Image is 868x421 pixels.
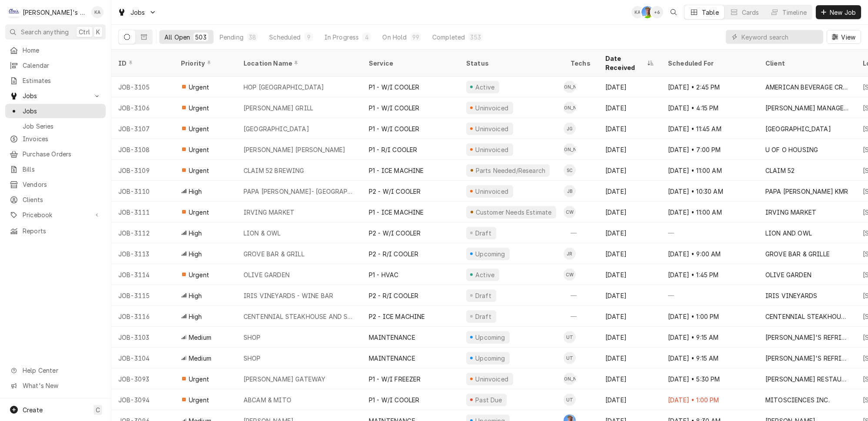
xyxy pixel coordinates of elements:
div: IRIS VINEYARDS - WINE BAR [244,291,333,300]
div: Unscheduled Tech's Avatar [564,331,576,343]
div: [DATE] [598,264,661,285]
div: Upcoming [474,249,507,259]
span: Reports [23,226,101,235]
div: IRVING MARKET [244,208,294,217]
div: AMERICAN BEVERAGE CRAFT- HOP VALLEY [765,83,849,92]
div: — [661,285,758,306]
div: [DATE] [598,285,661,306]
div: Table [702,8,719,17]
button: Open search [667,5,681,19]
div: [DATE] • 4:15 PM [661,97,758,118]
div: [DATE] • 1:00 PM [661,306,758,327]
span: High [189,312,202,321]
div: [PERSON_NAME]'S REFRIGERATION [765,354,849,363]
div: Date Received [605,54,645,72]
div: [DATE] • 9:15 AM [661,327,758,348]
div: Cards [742,8,759,17]
div: — [564,222,598,243]
div: Timeline [782,8,807,17]
div: Priority [181,59,228,68]
div: On Hold [382,33,407,42]
div: [PERSON_NAME]'s Refrigeration [23,8,87,17]
div: — [564,306,598,327]
div: Techs [571,59,591,68]
div: Service [369,59,451,68]
a: Job Series [5,119,106,133]
div: KA [631,6,644,18]
div: [DATE] [598,389,661,410]
div: JOB-3103 [111,327,174,348]
a: Go to What's New [5,378,106,393]
span: Create [23,406,43,414]
a: Estimates [5,73,106,88]
div: Past Due [474,395,504,404]
span: Urgent [189,395,209,404]
div: U OF O HOUSING [765,145,818,154]
div: P1 - R/I COOLER [369,145,417,154]
div: Clay's Refrigeration's Avatar [8,6,20,18]
div: SHOP [244,333,261,342]
div: P1 - ICE MACHINE [369,208,424,217]
div: [DATE] • 11:00 AM [661,202,758,222]
span: Purchase Orders [23,149,101,159]
button: New Job [816,5,861,19]
div: Pending [220,33,244,42]
div: [DATE] [598,222,661,243]
div: Korey Austin's Avatar [91,6,103,18]
div: P2 - R/I COOLER [369,291,418,300]
div: [PERSON_NAME] [564,143,576,156]
div: [DATE] • 9:15 AM [661,348,758,368]
div: GROVE BAR & GRILL [244,249,304,259]
div: Active [474,270,496,279]
a: Bills [5,162,106,176]
span: Jobs [23,106,101,116]
div: JOB-3111 [111,202,174,222]
div: Draft [474,312,493,321]
input: Keyword search [741,30,819,44]
span: High [189,249,202,259]
span: Vendors [23,180,101,189]
span: Calendar [23,61,101,70]
div: [GEOGRAPHIC_DATA] [765,124,831,133]
div: Joey Brabb's Avatar [564,185,576,197]
a: Go to Jobs [5,89,106,103]
div: UT [564,394,576,406]
div: Client [765,59,847,68]
div: Parts Needed/Research [474,166,546,175]
div: ABCAM & MITO [244,395,291,404]
div: P2 - ICE MACHINE [369,312,425,321]
span: Urgent [189,103,209,113]
div: [DATE] [598,76,661,97]
div: Uninvoiced [474,375,510,384]
a: Go to Pricebook [5,208,106,222]
span: High [189,229,202,238]
div: [PERSON_NAME] MANAGEMENT INC. [765,103,849,113]
div: JOB-3109 [111,160,174,181]
div: JR [564,248,576,260]
span: High [189,187,202,196]
div: 4 [364,33,369,42]
div: P2 - W/I COOLER [369,187,421,196]
div: [DATE] • 9:00 AM [661,243,758,264]
span: Pricebook [23,210,88,219]
a: Go to Help Center [5,363,106,378]
div: [DATE] • 1:00 PM [661,389,758,410]
div: [PERSON_NAME] GATEWAY [244,375,325,384]
div: KA [91,6,103,18]
div: Completed [432,33,465,42]
div: SC [564,164,576,176]
a: Purchase Orders [5,147,106,161]
div: JOB-3113 [111,243,174,264]
div: CLAIM 52 BREWING [244,166,304,175]
div: [GEOGRAPHIC_DATA] [244,124,309,133]
div: UT [564,331,576,343]
div: HOP [GEOGRAPHIC_DATA] [244,83,324,92]
div: [PERSON_NAME] [564,81,576,93]
div: [DATE] [598,97,661,118]
div: 38 [249,33,256,42]
div: Draft [474,229,493,238]
span: Estimates [23,76,101,85]
div: [DATE] [598,306,661,327]
div: [DATE] [598,160,661,181]
div: Uninvoiced [474,187,510,196]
